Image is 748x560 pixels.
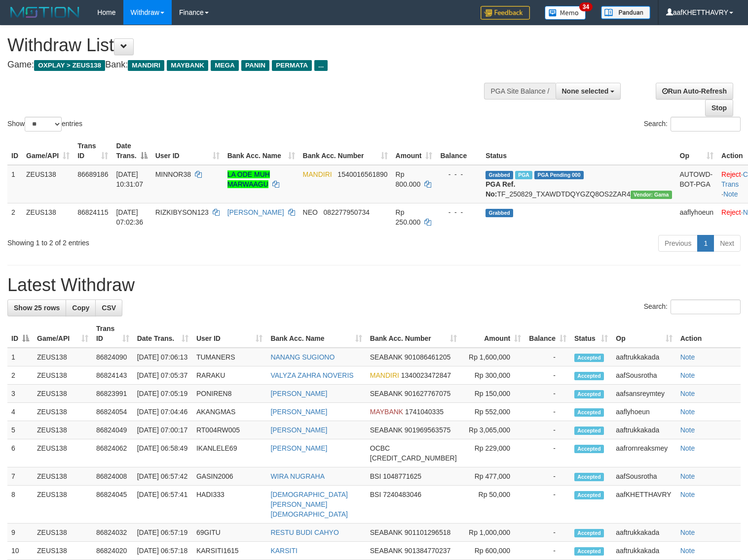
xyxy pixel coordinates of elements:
span: Copy 7240483046 to clipboard [383,491,421,498]
span: Grabbed [486,171,513,179]
label: Show entries [7,117,82,132]
td: 86823991 [92,385,133,403]
td: [DATE] 06:57:18 [133,542,192,560]
span: Copy 1741040335 to clipboard [405,408,444,416]
td: aaftrukkakada [612,524,676,542]
td: AUTOWD-BOT-PGA [676,165,718,203]
a: Note [680,408,695,416]
span: MANDIRI [128,60,164,71]
th: Game/API: activate to sort column ascending [22,137,74,165]
span: 86824115 [77,208,108,216]
a: [PERSON_NAME] [270,408,327,416]
span: BSI [370,472,381,480]
td: [DATE] 07:04:46 [133,403,192,421]
span: OXPLAY > ZEUS138 [34,60,105,71]
a: Note [680,491,695,498]
div: Showing 1 to 2 of 2 entries [7,234,304,248]
th: Status: activate to sort column ascending [570,320,612,348]
button: None selected [556,83,621,99]
span: Accepted [574,529,604,537]
td: ZEUS138 [22,203,74,231]
span: MAYBANK [370,408,403,416]
td: [DATE] 07:05:19 [133,385,192,403]
input: Search: [671,299,741,314]
span: Copy 561810079054 to clipboard [370,454,457,462]
th: Bank Acc. Name: activate to sort column ascending [224,137,299,165]
td: 86824008 [92,467,133,486]
td: Rp 1,000,000 [461,524,525,542]
td: aaftrukkakada [612,421,676,439]
a: [PERSON_NAME] [270,426,327,434]
span: PANIN [241,60,269,71]
a: Copy [66,299,96,316]
td: ZEUS138 [33,486,92,524]
td: - [525,439,570,467]
span: Accepted [574,372,604,380]
a: Run Auto-Refresh [656,83,733,99]
td: 6 [7,439,33,467]
td: 7 [7,467,33,486]
a: Note [680,444,695,452]
span: SEABANK [370,426,403,434]
span: MANDIRI [303,170,332,178]
span: Copy 901086461205 to clipboard [405,353,450,361]
td: 86824062 [92,439,133,467]
td: AKANGMAS [192,403,266,421]
td: 5 [7,421,33,439]
td: 1 [7,165,22,203]
span: RIZKIBYSON123 [155,208,209,216]
td: Rp 150,000 [461,385,525,403]
td: - [525,366,570,385]
a: Reject [721,170,741,178]
b: PGA Ref. No: [486,180,515,198]
td: 86824054 [92,403,133,421]
span: MEGA [211,60,239,71]
span: SEABANK [370,353,403,361]
a: Stop [705,99,733,116]
td: [DATE] 06:57:19 [133,524,192,542]
a: Note [680,547,695,555]
img: panduan.png [601,6,650,19]
td: RARAKU [192,366,266,385]
td: GASIN2006 [192,467,266,486]
td: Rp 3,065,000 [461,421,525,439]
img: Button%20Memo.svg [545,6,586,20]
td: ZEUS138 [33,467,92,486]
th: User ID: activate to sort column ascending [151,137,224,165]
td: - [525,542,570,560]
th: Amount: activate to sort column ascending [461,320,525,348]
span: Accepted [574,445,604,453]
input: Search: [671,117,741,132]
span: [DATE] 10:31:07 [116,170,143,188]
span: Marked by aafkaynarin [515,171,532,179]
th: ID: activate to sort column descending [7,320,33,348]
span: Copy 901969563575 to clipboard [405,426,450,434]
th: Trans ID: activate to sort column ascending [74,137,112,165]
h1: Withdraw List [7,35,489,55]
td: 86824045 [92,486,133,524]
th: ID [7,137,22,165]
td: 10 [7,542,33,560]
h4: Game: Bank: [7,60,489,70]
td: [DATE] 07:06:13 [133,348,192,366]
span: Copy 901101296518 to clipboard [405,528,450,536]
td: 4 [7,403,33,421]
span: Copy 1048771625 to clipboard [383,472,421,480]
a: Note [680,353,695,361]
span: Accepted [574,427,604,435]
a: Note [680,426,695,434]
a: Show 25 rows [7,299,66,316]
td: aafrornreaksmey [612,439,676,467]
label: Search: [644,299,741,314]
a: Note [680,528,695,536]
td: 86824143 [92,366,133,385]
td: IKANLELE69 [192,439,266,467]
td: 86824032 [92,524,133,542]
span: SEABANK [370,528,403,536]
td: aafsansreymtey [612,385,676,403]
a: Note [680,371,695,379]
img: MOTION_logo.png [7,5,82,20]
th: User ID: activate to sort column ascending [192,320,266,348]
th: Op: activate to sort column ascending [676,137,718,165]
td: aafKHETTHAVRY [612,486,676,524]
